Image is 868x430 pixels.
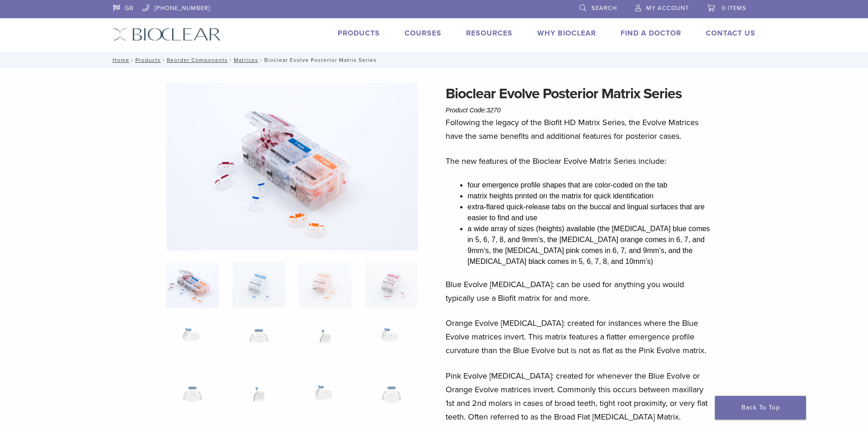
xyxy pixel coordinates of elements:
[706,29,755,38] a: Contact Us
[106,52,762,68] nav: Bioclear Evolve Posterior Matrix Series
[621,29,681,38] a: Find A Doctor
[446,154,714,168] p: The new features of the Bioclear Evolve Matrix Series include:
[405,29,442,38] a: Courses
[129,58,135,62] span: /
[166,319,219,365] img: Bioclear Evolve Posterior Matrix Series - Image 5
[722,5,746,12] span: 0 items
[446,116,714,143] p: Following the legacy of the Biofit HD Matrix Series, the Evolve Matrices have the same benefits a...
[446,316,714,357] p: Orange Evolve [MEDICAL_DATA]: created for instances where the Blue Evolve matrices invert. This m...
[161,58,167,62] span: /
[467,223,714,267] li: a wide array of sizes (heights) available (the [MEDICAL_DATA] blue comes in 5, 6, 7, 8, and 9mm’s...
[467,202,714,223] li: extra-flared quick-release tabs on the buccal and lingual surfaces that are easier to find and use
[110,57,129,63] a: Home
[446,369,714,424] p: Pink Evolve [MEDICAL_DATA]: created for whenever the Blue Evolve or Orange Evolve matrices invert...
[446,106,501,114] span: Product Code:
[166,83,418,250] img: Evolve-refills-2
[166,377,219,422] img: Bioclear Evolve Posterior Matrix Series - Image 9
[365,319,417,365] img: Bioclear Evolve Posterior Matrix Series - Image 8
[365,262,417,308] img: Bioclear Evolve Posterior Matrix Series - Image 4
[365,377,417,422] img: Bioclear Evolve Posterior Matrix Series - Image 12
[166,262,219,308] img: Evolve-refills-2-324x324.jpg
[467,191,714,202] li: matrix heights printed on the matrix for quick identification
[467,180,714,191] li: four emergence profile shapes that are color-coded on the tab
[232,377,285,422] img: Bioclear Evolve Posterior Matrix Series - Image 10
[232,262,285,308] img: Bioclear Evolve Posterior Matrix Series - Image 2
[299,262,351,308] img: Bioclear Evolve Posterior Matrix Series - Image 3
[446,278,714,305] p: Blue Evolve [MEDICAL_DATA]: can be used for anything you would typically use a Biofit matrix for ...
[715,396,806,420] a: Back To Top
[167,57,228,63] a: Reorder Components
[537,29,596,38] a: Why Bioclear
[258,58,264,62] span: /
[135,57,161,63] a: Products
[299,319,351,365] img: Bioclear Evolve Posterior Matrix Series - Image 7
[466,29,513,38] a: Resources
[591,5,617,12] span: Search
[234,57,258,63] a: Matrices
[646,5,689,12] span: My Account
[487,106,501,114] span: 3270
[113,28,221,41] img: Bioclear
[232,319,285,365] img: Bioclear Evolve Posterior Matrix Series - Image 6
[228,58,234,62] span: /
[299,377,351,422] img: Bioclear Evolve Posterior Matrix Series - Image 11
[338,29,380,38] a: Products
[446,83,714,105] h1: Bioclear Evolve Posterior Matrix Series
